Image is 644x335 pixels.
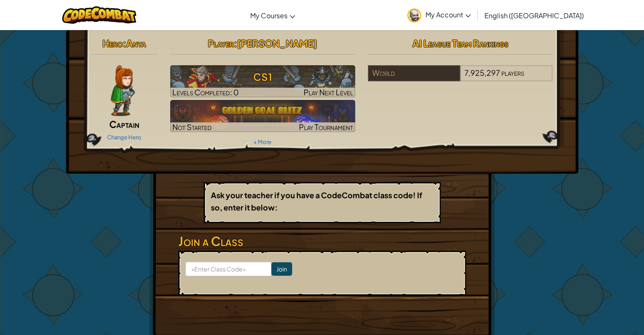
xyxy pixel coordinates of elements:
[170,65,355,97] img: CS1
[250,11,287,20] span: My Courses
[501,68,524,78] span: players
[102,37,123,49] span: Hero
[62,6,136,24] img: CodeCombat logo
[407,8,421,22] img: avatar
[299,122,353,132] span: Play Tournament
[172,87,239,97] span: Levels Completed: 0
[208,37,234,49] span: Player
[211,190,422,212] b: Ask your teacher if you have a CodeCombat class code! If so, enter it below:
[170,100,355,132] a: Not StartedPlay Tournament
[412,37,509,49] span: AI League Team Rankings
[237,37,317,49] span: [PERSON_NAME]
[126,37,146,49] span: Anya
[111,65,135,116] img: captain-pose.png
[426,10,471,19] span: My Account
[178,232,466,251] h3: Join a Class
[254,138,271,145] a: + More
[107,134,141,141] a: Change Hero
[271,262,292,276] input: Join
[368,65,460,81] div: World
[464,68,500,78] span: 7,925,297
[109,118,139,130] span: Captain
[170,65,355,97] a: Play Next Level
[123,37,126,49] span: :
[170,100,355,132] img: Golden Goal
[185,262,271,276] input: <Enter Class Code>
[484,11,584,20] span: English ([GEOGRAPHIC_DATA])
[368,73,553,83] a: World7,925,297players
[234,37,237,49] span: :
[403,2,475,28] a: My Account
[246,4,299,27] a: My Courses
[304,87,353,97] span: Play Next Level
[172,122,212,132] span: Not Started
[170,67,355,86] h3: CS1
[480,4,588,27] a: English ([GEOGRAPHIC_DATA])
